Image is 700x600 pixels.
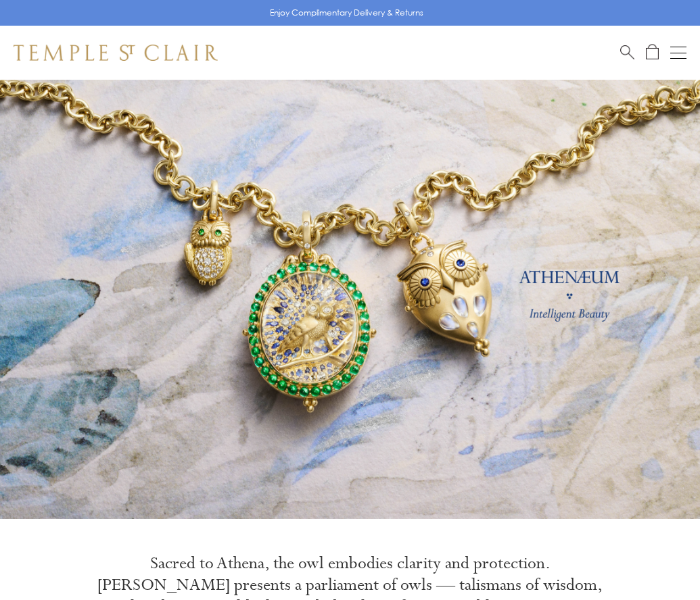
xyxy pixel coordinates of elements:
button: Open navigation [670,45,686,61]
a: Search [620,44,634,61]
a: Open Shopping Bag [646,44,659,61]
img: Temple St. Clair [14,45,218,61]
p: Enjoy Complimentary Delivery & Returns [270,6,423,20]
